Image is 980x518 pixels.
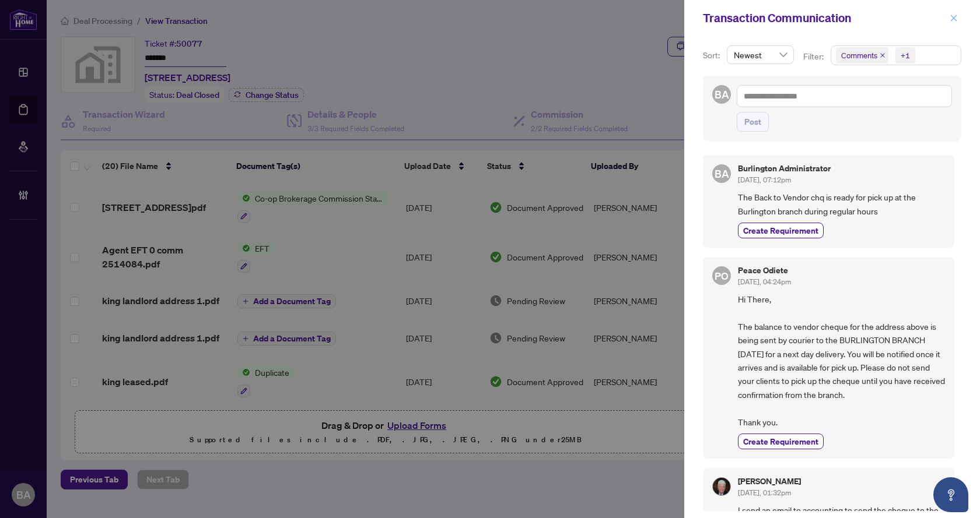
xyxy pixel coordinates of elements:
[738,434,824,449] button: Create Requirement
[734,46,787,64] span: Newest
[803,50,825,63] p: Filter:
[738,191,945,218] span: The Back to Vendor chq is ready for pick up at the Burlington branch during regular hours
[737,112,769,132] button: Post
[841,50,877,61] span: Comments
[738,277,791,286] span: [DATE], 04:24pm
[703,9,946,27] div: Transaction Communication
[738,164,831,172] h5: Burlington Administrator
[950,14,958,22] span: close
[933,477,968,512] button: Open asap
[715,165,729,182] span: BA
[836,47,888,64] span: Comments
[715,86,729,103] span: BA
[738,175,791,184] span: [DATE], 07:12pm
[703,49,722,62] p: Sort:
[743,224,818,237] span: Create Requirement
[743,435,818,447] span: Create Requirement
[738,266,791,274] h5: Peace Odiete
[738,223,824,238] button: Create Requirement
[901,50,910,61] div: +1
[738,477,801,485] h5: [PERSON_NAME]
[738,293,945,429] span: Hi There, The balance to vendor cheque for the address above is being sent by courier to the BURL...
[713,478,730,495] img: Profile Icon
[738,488,791,497] span: [DATE], 01:32pm
[880,52,885,58] span: close
[715,268,728,284] span: PO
